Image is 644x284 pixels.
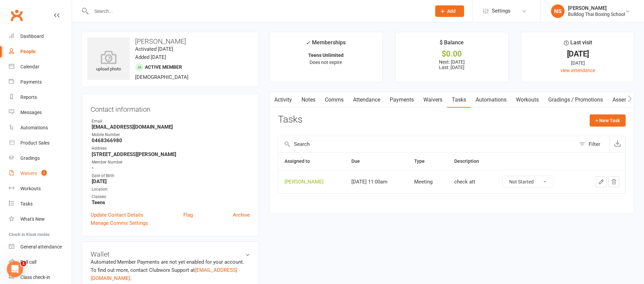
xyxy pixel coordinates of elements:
[528,50,628,58] div: [DATE]
[135,46,173,52] time: Activated [DATE]
[9,59,72,74] a: Calendar
[306,38,346,51] div: Memberships
[20,171,37,176] div: Waivers
[9,44,72,59] a: People
[9,90,72,105] a: Reports
[20,155,40,161] div: Gradings
[135,74,188,80] span: [DEMOGRAPHIC_DATA]
[9,239,72,255] a: General attendance kiosk mode
[91,219,148,227] a: Manage Comms Settings
[564,38,592,50] div: Last visit
[21,261,26,266] span: 1
[270,92,297,108] a: Activity
[87,50,130,73] div: upload photo
[447,92,471,108] a: Tasks
[576,136,609,152] button: Filter
[9,120,72,135] a: Automations
[9,181,72,196] a: Workouts
[278,136,576,152] input: Search
[145,64,182,70] span: Active member
[306,40,310,46] i: ✓
[9,255,72,270] a: Roll call
[92,165,250,171] strong: -
[92,186,250,193] div: Location
[310,60,342,65] span: Does not expire
[20,140,50,146] div: Product Sales
[447,8,456,14] span: Add
[448,153,496,170] th: Description
[471,92,511,108] a: Automations
[454,179,490,185] div: check att
[308,52,344,58] strong: Teens Unlimited
[92,194,250,200] div: Classes
[9,29,72,44] a: Dashboard
[91,259,244,281] no-payment-system: Automated Member Payments are not yet enabled for your account. To find out more, contact Clubwor...
[92,151,250,157] strong: [STREET_ADDRESS][PERSON_NAME]
[9,135,72,151] a: Product Sales
[385,92,419,108] a: Payments
[91,211,143,219] a: Update Contact Details
[320,92,348,108] a: Comms
[20,216,45,222] div: What's New
[528,59,628,67] div: [DATE]
[92,137,250,144] strong: 0468366980
[91,250,250,258] h3: Wallet
[414,179,442,185] div: Meeting
[92,132,250,138] div: Mobile Number
[20,64,39,69] div: Calendar
[9,74,72,90] a: Payments
[278,114,302,125] h3: Tasks
[8,7,25,24] a: Clubworx
[284,179,339,185] div: [PERSON_NAME]
[20,49,36,54] div: People
[20,244,62,249] div: General attendance
[20,110,42,115] div: Messages
[568,11,625,17] div: Bulldog Thai Boxing School
[183,211,193,219] a: Flag
[568,5,625,11] div: [PERSON_NAME]
[297,92,320,108] a: Notes
[92,199,250,205] strong: Teens
[492,3,511,19] span: Settings
[92,178,250,184] strong: [DATE]
[551,4,565,18] div: NS
[278,153,345,170] th: Assigned to
[20,79,42,85] div: Payments
[92,145,250,152] div: Address
[402,59,502,70] p: Next: [DATE] Last: [DATE]
[135,54,166,60] time: Added [DATE]
[589,140,600,148] div: Filter
[9,105,72,120] a: Messages
[89,6,426,16] input: Search...
[544,92,608,108] a: Gradings / Promotions
[7,261,23,277] iframe: Intercom live chat
[20,94,37,100] div: Reports
[408,153,448,170] th: Type
[20,275,50,280] div: Class check-in
[9,166,72,181] a: Waivers 1
[92,173,250,179] div: Date of Birth
[20,125,48,130] div: Automations
[92,118,250,125] div: Email
[92,159,250,166] div: Member Number
[345,153,408,170] th: Due
[41,170,47,176] span: 1
[20,259,36,265] div: Roll call
[92,124,250,130] strong: [EMAIL_ADDRESS][DOMAIN_NAME]
[9,212,72,227] a: What's New
[419,92,447,108] a: Waivers
[91,103,250,113] h3: Contact information
[20,186,41,191] div: Workouts
[20,201,33,206] div: Tasks
[233,211,250,219] a: Archive
[20,34,44,39] div: Dashboard
[9,196,72,212] a: Tasks
[351,179,402,185] div: [DATE] 11:00am
[440,38,464,50] div: $ Balance
[560,68,595,73] a: view attendance
[402,50,502,58] div: $0.00
[511,92,544,108] a: Workouts
[590,114,626,127] button: + New Task
[9,151,72,166] a: Gradings
[435,5,464,17] button: Add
